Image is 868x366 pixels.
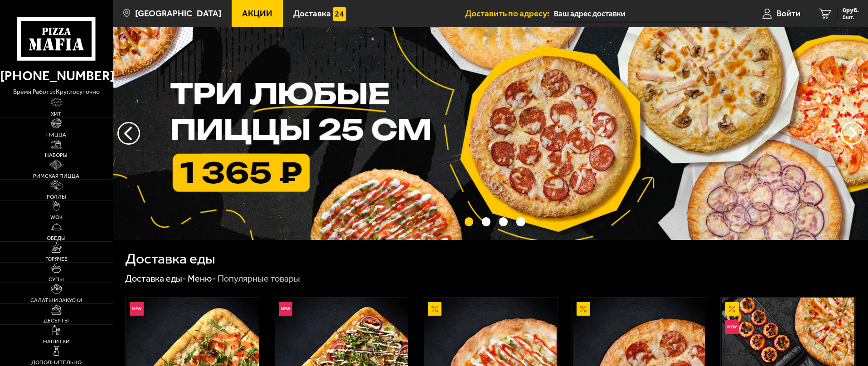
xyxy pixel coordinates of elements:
span: Роллы [47,194,66,200]
span: Войти [776,9,800,18]
img: Новинка [130,302,144,316]
img: 15daf4d41897b9f0e9f617042186c801.svg [333,7,346,21]
button: точки переключения [499,217,508,226]
span: Салаты и закуски [30,298,82,303]
span: Супы [48,277,64,282]
a: Доставка еды- [125,273,186,284]
span: Десерты [44,318,69,323]
a: Меню- [188,273,216,284]
button: предыдущий [841,122,863,145]
h1: Доставка еды [125,252,215,266]
img: Акционный [725,302,739,316]
span: Обеды [47,235,66,241]
span: [GEOGRAPHIC_DATA] [135,9,221,18]
div: Популярные товары [218,273,300,285]
img: Акционный [577,302,590,316]
span: WOK [50,215,63,220]
span: Хит [51,111,62,117]
span: 0 руб. [843,7,859,14]
span: Дополнительно [31,360,82,365]
img: Новинка [279,302,292,316]
span: Римская пицца [33,173,79,179]
input: Ваш адрес доставки [554,5,727,22]
button: следующий [117,122,140,145]
button: точки переключения [465,217,473,226]
button: точки переключения [516,217,525,226]
img: Новинка [725,320,739,334]
button: точки переключения [482,217,490,226]
img: Акционный [428,302,441,316]
span: Наборы [45,152,68,158]
span: Акции [242,9,272,18]
span: Доставка [293,9,331,18]
span: Горячее [45,256,68,262]
span: 0 шт. [843,15,859,20]
span: Пицца [46,132,66,137]
span: Напитки [43,339,70,344]
span: Доставить по адресу: [465,9,554,18]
